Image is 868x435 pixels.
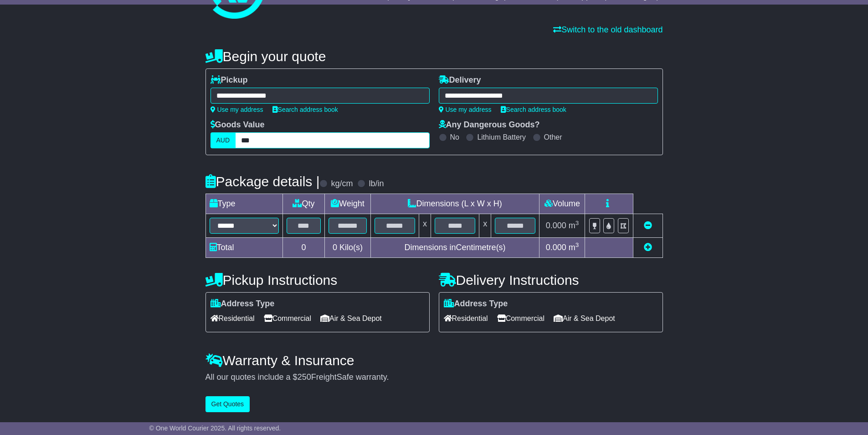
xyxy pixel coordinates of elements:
a: Switch to the old dashboard [553,25,663,34]
td: Type [205,194,282,214]
a: Remove this item [644,221,652,230]
span: Air & Sea Depot [554,311,615,325]
h4: Begin your quote [205,49,663,64]
label: Lithium Battery [477,133,526,142]
label: Any Dangerous Goods? [439,120,540,130]
h4: Delivery Instructions [439,273,663,288]
td: Kilo(s) [325,238,371,258]
span: Residential [211,311,255,325]
span: Residential [444,311,488,325]
h4: Pickup Instructions [205,273,430,288]
label: Goods Value [211,120,265,130]
label: No [450,133,459,142]
sup: 3 [575,220,579,226]
sup: 3 [575,241,579,248]
label: Address Type [211,299,275,309]
a: Search address book [272,106,338,113]
span: 0.000 [546,221,566,230]
label: Pickup [211,75,248,85]
label: lb/in [369,179,384,189]
span: © One World Courier 2025. All rights reserved. [149,425,281,432]
a: Search address book [501,106,566,113]
label: AUD [211,132,236,148]
label: Delivery [439,75,481,85]
h4: Package details | [205,174,320,189]
a: Use my address [439,106,492,113]
label: kg/cm [331,179,353,189]
span: Air & Sea Depot [320,311,382,325]
a: Use my address [211,106,263,113]
span: 250 [298,372,311,382]
td: Volume [539,194,585,214]
span: Commercial [264,311,311,325]
td: Weight [325,194,371,214]
td: 0 [282,238,325,258]
td: x [479,214,491,238]
label: Address Type [444,299,508,309]
div: All our quotes include a $ FreightSafe warranty. [205,372,663,383]
td: Total [205,238,282,258]
td: Qty [282,194,325,214]
td: x [419,214,431,238]
td: Dimensions in Centimetre(s) [370,238,539,258]
span: Commercial [497,311,544,325]
span: 0 [333,243,337,252]
span: m [569,221,579,230]
label: Other [544,133,562,142]
span: 0.000 [546,243,566,252]
a: Add new item [644,243,652,252]
h4: Warranty & Insurance [205,353,663,368]
span: m [569,243,579,252]
td: Dimensions (L x W x H) [370,194,539,214]
button: Get Quotes [205,396,250,412]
